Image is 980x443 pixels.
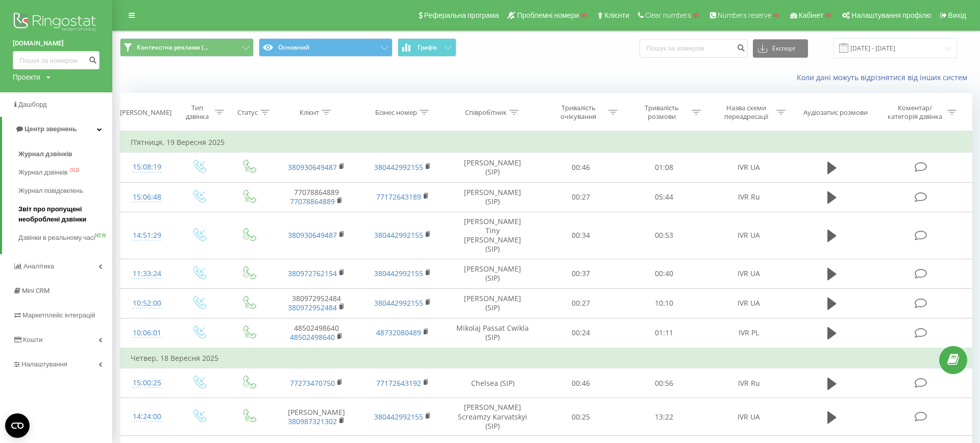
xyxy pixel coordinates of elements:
[131,226,163,245] div: 14:51:29
[517,11,579,19] span: Проблемні номери
[13,72,40,82] div: Проекти
[851,11,931,19] span: Налаштування профілю
[706,259,792,288] td: IVR UA
[18,149,72,159] span: Журнал дзвінків
[706,318,792,348] td: IVR PL
[623,368,706,398] td: 00:56
[465,108,507,117] div: Співробітник
[797,72,972,82] a: Коли дані можуть відрізнятися вiд інших систем
[131,373,163,393] div: 15:00:25
[446,182,539,212] td: [PERSON_NAME] (SIP)
[21,360,67,368] span: Налаштування
[137,43,208,52] span: Контекстна реклама (...
[290,332,335,342] a: 48502498640
[24,125,77,133] span: Центр звернень
[376,192,421,202] a: 77172643189
[374,230,423,240] a: 380442992155
[623,318,706,348] td: 01:11
[120,108,171,117] div: [PERSON_NAME]
[288,230,337,240] a: 380930649487
[18,186,83,196] span: Журнал повідомлень
[18,167,67,178] span: Журнал дзвінків
[540,318,623,348] td: 00:24
[706,368,792,398] td: IVR Ru
[288,162,337,172] a: 380930649487
[540,259,623,288] td: 00:37
[623,288,706,318] td: 10:10
[22,287,50,294] span: Mini CRM
[183,104,212,121] div: Тип дзвінка
[799,11,824,19] span: Кабінет
[375,108,417,117] div: Бізнес номер
[446,288,539,318] td: [PERSON_NAME] (SIP)
[290,378,335,388] a: 77273470750
[120,38,254,57] button: Контекстна реклама (...
[131,407,163,427] div: 14:24:00
[398,38,456,57] button: Графік
[300,108,319,117] div: Клієнт
[446,153,539,182] td: [PERSON_NAME] (SIP)
[706,182,792,212] td: IVR Ru
[120,348,972,368] td: Четвер, 18 Вересня 2025
[540,288,623,318] td: 00:27
[18,163,112,182] a: Журнал дзвінківOLD
[540,182,623,212] td: 00:27
[446,318,539,348] td: Mikolaj Passat Cwikla (SIP)
[640,39,748,58] input: Пошук за номером
[623,182,706,212] td: 05:44
[288,416,337,426] a: 380987321302
[551,104,606,121] div: Тривалість очікування
[948,11,966,19] span: Вихід
[23,336,42,343] span: Кошти
[885,104,945,121] div: Коментар/категорія дзвінка
[288,303,337,312] a: 380972952484
[645,11,691,19] span: Clear numbers
[446,212,539,259] td: [PERSON_NAME] Tiny [PERSON_NAME] (SIP)
[2,117,112,141] a: Центр звернень
[706,288,792,318] td: IVR UA
[540,368,623,398] td: 00:46
[120,132,972,153] td: П’ятниця, 19 Вересня 2025
[753,39,808,58] button: Експорт
[22,311,95,319] span: Маркетплейс інтеграцій
[18,200,112,229] a: Звіт про пропущені необроблені дзвінки
[540,398,623,436] td: 00:25
[237,108,258,117] div: Статус
[540,153,623,182] td: 00:46
[13,51,100,69] input: Пошук за номером
[18,229,112,247] a: Дзвінки в реальному часіNEW
[18,233,95,243] span: Дзвінки в реальному часі
[446,368,539,398] td: Chelsea (SIP)
[288,268,337,278] a: 380972762154
[23,262,54,270] span: Аналiтика
[374,162,423,172] a: 380442992155
[259,38,393,57] button: Основний
[13,38,100,48] a: [DOMAIN_NAME]
[131,264,163,284] div: 11:33:24
[803,108,868,117] div: Аудіозапис розмови
[273,318,359,348] td: 48502498640
[18,182,112,200] a: Журнал повідомлень
[18,145,112,163] a: Журнал дзвінків
[273,182,359,212] td: 77078864889
[604,11,629,19] span: Клієнти
[374,268,423,278] a: 380442992155
[623,398,706,436] td: 13:22
[718,11,771,19] span: Numbers reserve
[273,288,359,318] td: 380972952484
[634,104,689,121] div: Тривалість розмови
[376,328,421,337] a: 48732080489
[13,10,100,36] img: Ringostat logo
[131,187,163,207] div: 15:06:48
[273,398,359,436] td: [PERSON_NAME]
[376,378,421,388] a: 77172643192
[290,196,335,206] a: 77078864889
[18,204,107,225] span: Звіт про пропущені необроблені дзвінки
[446,259,539,288] td: [PERSON_NAME] (SIP)
[131,323,163,343] div: 10:06:01
[374,412,423,422] a: 380442992155
[623,153,706,182] td: 01:08
[540,212,623,259] td: 00:34
[18,101,47,108] span: Дашборд
[623,212,706,259] td: 00:53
